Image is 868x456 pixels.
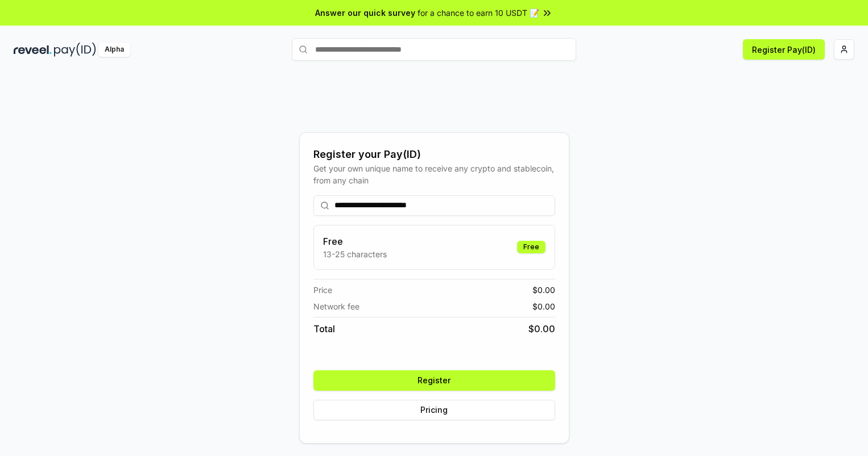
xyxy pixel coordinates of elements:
[54,43,96,57] img: pay_id
[313,162,555,186] div: Get your own unique name to receive any crypto and stablecoin, from any chain
[743,39,825,60] button: Register Pay(ID)
[532,300,555,312] span: $ 0.00
[313,370,555,391] button: Register
[517,241,545,253] div: Free
[313,322,335,336] span: Total
[14,43,52,57] img: reveel_dark
[315,7,415,19] span: Answer our quick survey
[313,400,555,420] button: Pricing
[532,284,555,296] span: $ 0.00
[323,248,387,260] p: 13-25 characters
[528,322,555,336] span: $ 0.00
[323,235,387,248] h3: Free
[313,284,332,296] span: Price
[98,43,130,57] div: Alpha
[418,7,539,19] span: for a chance to earn 10 USDT 📝
[313,147,555,162] div: Register your Pay(ID)
[313,300,359,312] span: Network fee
